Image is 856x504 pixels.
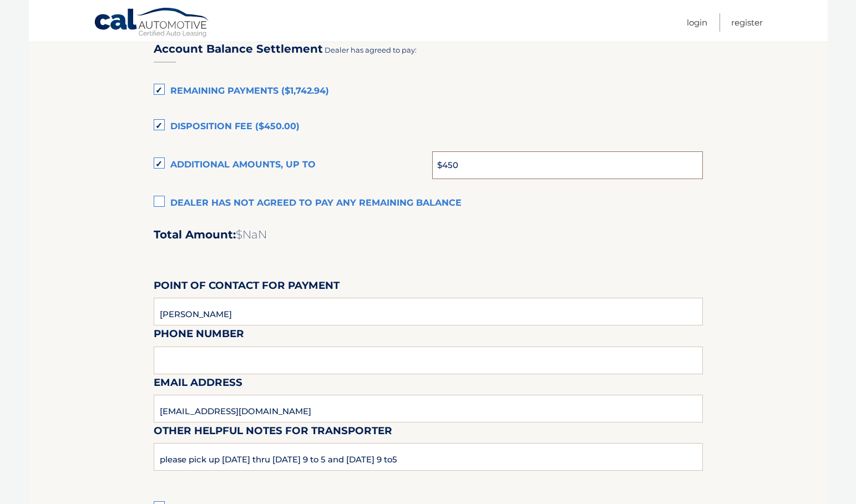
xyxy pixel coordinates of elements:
label: Point of Contact for Payment [154,277,340,298]
label: Additional amounts, up to [154,154,433,176]
a: Login [687,13,707,32]
label: Disposition Fee ($450.00) [154,116,703,138]
label: Email Address [154,374,242,395]
label: Dealer has not agreed to pay any remaining balance [154,192,703,215]
h2: Total Amount: [154,228,703,242]
a: Cal Automotive [94,7,210,39]
span: Dealer has agreed to pay: [325,45,417,54]
input: Maximum Amount [432,151,702,179]
h3: Account Balance Settlement [154,42,323,56]
label: Other helpful notes for transporter [154,422,392,443]
label: Remaining Payments ($1,742.94) [154,80,703,103]
span: $NaN [236,228,267,241]
a: Register [731,13,763,32]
